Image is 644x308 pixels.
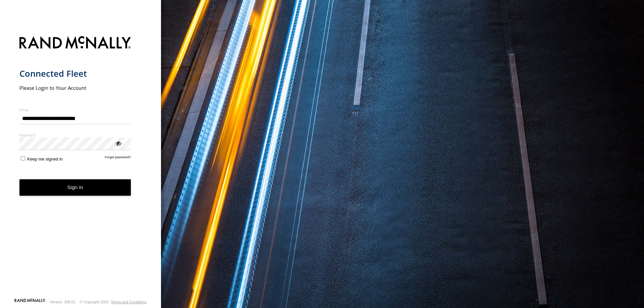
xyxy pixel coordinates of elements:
[19,35,131,52] img: Rand McNally
[19,32,142,298] form: main
[115,140,121,146] div: ViewPassword
[105,155,131,162] a: Forgot password?
[19,84,131,91] h2: Please Login to Your Account
[19,68,131,79] h1: Connected Fleet
[80,300,147,304] div: © Copyright 2025 -
[27,157,63,162] span: Keep me signed in
[21,156,25,161] input: Keep me signed in
[19,132,131,137] label: Password
[19,107,131,112] label: Email
[19,179,131,196] button: Sign in
[111,300,147,304] a: Terms and Conditions
[14,299,45,305] a: Visit our Website
[50,300,75,304] div: Version: 308.01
